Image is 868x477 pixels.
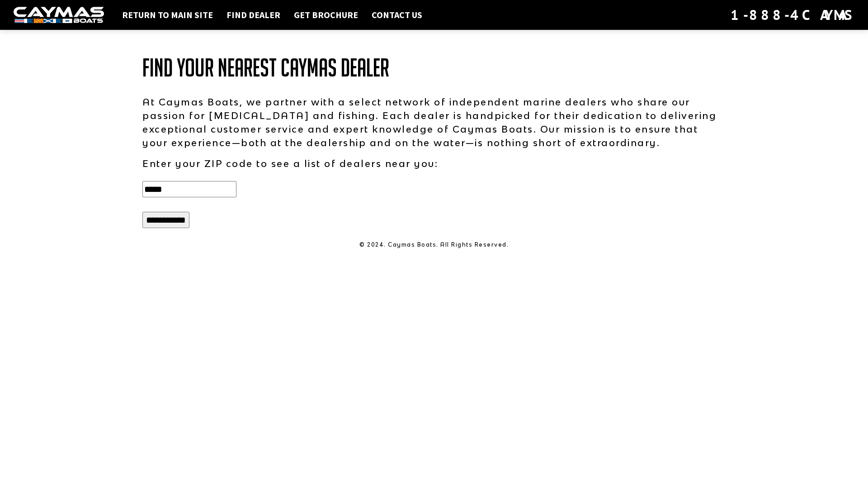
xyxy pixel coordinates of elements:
a: Find Dealer [222,9,285,21]
div: 1-888-4CAYMAS [731,5,854,25]
h1: Find Your Nearest Caymas Dealer [142,54,726,81]
img: white-logo-c9c8dbefe5ff5ceceb0f0178aa75bf4bb51f6bca0971e226c86eb53dfe498488.png [14,7,104,24]
p: © 2024. Caymas Boats. All Rights Reserved. [142,241,726,249]
p: At Caymas Boats, we partner with a select network of independent marine dealers who share our pas... [142,95,726,149]
a: Get Brochure [289,9,363,21]
p: Enter your ZIP code to see a list of dealers near you: [142,157,726,170]
a: Return to main site [118,9,217,21]
a: Contact Us [367,9,427,21]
